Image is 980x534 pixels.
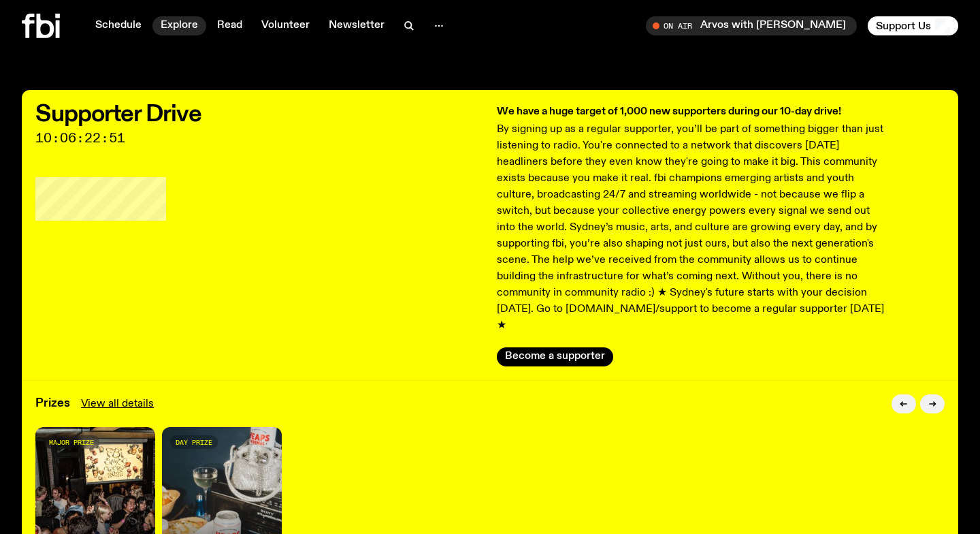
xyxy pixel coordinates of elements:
[646,16,857,35] button: On AirArvos with [PERSON_NAME]
[497,347,613,366] button: Become a supporter
[253,16,318,35] a: Volunteer
[176,439,212,446] span: day prize
[209,16,250,35] a: Read
[35,132,483,144] span: 10:06:22:51
[497,121,889,334] p: By signing up as a regular supporter, you’ll be part of something bigger than just listening to r...
[35,104,483,125] h2: Supporter Drive
[876,20,931,32] span: Support Us
[87,16,150,35] a: Schedule
[497,104,889,120] h3: We have a huge target of 1,000 new supporters during our 10-day drive!
[81,396,154,412] a: View all details
[152,16,206,35] a: Explore
[49,439,94,446] span: major prize
[321,16,393,35] a: Newsletter
[35,398,70,409] h3: Prizes
[868,16,958,35] button: Support Us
